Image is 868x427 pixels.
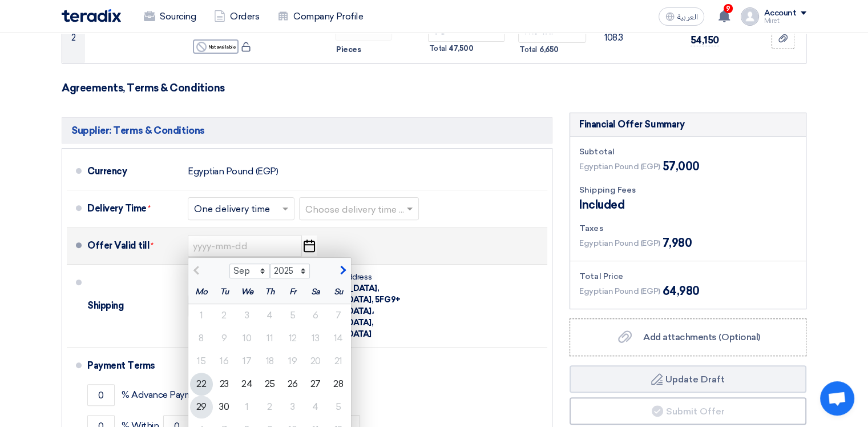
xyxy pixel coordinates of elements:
[213,373,236,396] div: 23
[188,161,278,182] div: Egyptian Pound (EGP)
[579,270,797,282] div: Total Price
[213,281,236,304] div: Tu
[87,384,115,406] input: payment-term-1
[304,373,327,396] div: 27
[539,44,559,55] span: 6,650
[190,304,213,327] div: 1
[236,327,259,350] div: 10
[570,365,806,393] button: Update Draft
[259,396,281,418] div: 2
[764,9,796,18] div: Account
[327,373,350,396] div: 28
[579,184,797,196] div: Shipping Fees
[190,373,213,396] div: 22
[579,237,660,249] span: Egyptian Pound (EGP)
[595,13,681,63] td: 108.3
[570,397,806,425] button: Submit Offer
[62,117,552,143] h5: Supplier: Terms & Conditions
[281,350,304,373] div: 19
[336,44,361,55] span: Pieces
[236,304,259,327] div: 3
[281,304,304,327] div: 5
[190,396,213,418] div: 29
[327,327,350,350] div: 14
[62,13,85,63] td: 2
[304,281,327,304] div: Sa
[188,235,302,257] input: yyyy-mm-dd
[281,373,304,396] div: 26
[820,381,854,416] div: Open chat
[304,327,327,350] div: 13
[677,13,697,21] span: العربية
[449,43,473,54] span: 47,500
[236,350,259,373] div: 17
[62,82,806,94] h3: Agreements, Terms & Conditions
[213,304,236,327] div: 2
[87,195,179,222] div: Delivery Time
[327,304,350,327] div: 7
[62,9,121,22] img: Teradix logo
[643,332,760,342] span: Add attachments (Optional)
[259,327,281,350] div: 11
[579,196,624,213] span: Included
[87,158,179,185] div: Currency
[579,118,684,131] div: Financial Offer Summary
[662,158,699,175] span: 57,000
[213,396,236,418] div: 30
[205,4,268,29] a: Orders
[193,39,239,54] div: Not available
[327,396,350,418] div: 5
[659,7,704,26] button: العربية
[87,292,179,320] div: Shipping
[579,222,797,234] div: Taxes
[724,4,733,13] span: 9
[236,396,259,418] div: 1
[213,327,236,350] div: 9
[327,350,350,373] div: 21
[190,350,213,373] div: 15
[764,18,806,24] div: Miret
[579,285,660,297] span: Egyptian Pound (EGP)
[281,327,304,350] div: 12
[213,350,236,373] div: 16
[281,281,304,304] div: Fr
[259,373,281,396] div: 25
[268,4,372,29] a: Company Profile
[304,350,327,373] div: 20
[190,281,213,304] div: Mo
[579,161,660,173] span: Egyptian Pound (EGP)
[87,352,534,380] div: Payment Terms
[190,327,213,350] div: 8
[691,34,719,46] span: 54,150
[741,7,759,26] img: profile_test.png
[259,350,281,373] div: 18
[135,4,205,29] a: Sourcing
[236,373,259,396] div: 24
[662,234,692,252] span: 7,980
[579,146,797,158] div: Subtotal
[122,389,231,401] span: % Advance Payment Upon
[304,304,327,327] div: 6
[281,396,304,418] div: 3
[519,44,537,55] span: Total
[662,282,699,300] span: 64,980
[259,304,281,327] div: 4
[236,281,259,304] div: We
[327,281,350,304] div: Su
[429,43,447,54] span: Total
[259,281,281,304] div: Th
[87,232,179,260] div: Offer Valid till
[304,396,327,418] div: 4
